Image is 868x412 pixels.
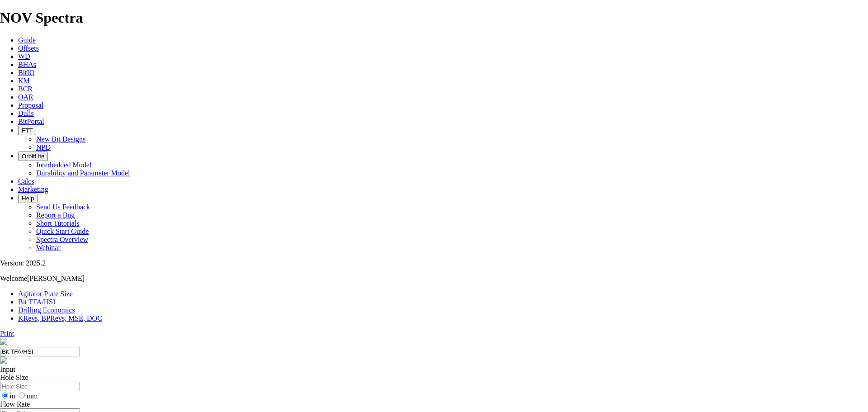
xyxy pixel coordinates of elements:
a: BCR [18,85,33,93]
a: Report a Bug [36,211,75,219]
a: WD [18,52,30,60]
a: Quick Start Guide [36,227,89,235]
a: Bit TFA/HSI [18,298,56,306]
a: Interbedded Model [36,161,91,169]
a: Proposal [18,101,43,109]
a: Marketing [18,185,48,193]
a: KM [18,77,30,85]
span: FTT [22,127,33,134]
button: Help [18,194,38,203]
a: New Bit Designs [36,135,85,143]
a: Offsets [18,44,39,52]
span: [PERSON_NAME] [27,275,85,282]
a: BitIQ [18,69,34,76]
a: Guide [18,36,36,44]
input: mm [19,393,25,398]
a: KRevs, BPRevs, MSE, DOC [18,314,102,322]
span: OrbitLite [22,153,44,160]
input: in [2,393,8,398]
a: BitPortal [18,118,44,125]
a: Agitator Plate Size [18,290,73,298]
a: Durability and Parameter Model [36,169,130,177]
a: OAR [18,93,33,101]
span: Help [22,195,34,202]
label: mm [17,392,38,400]
a: Spectra Overview [36,236,88,243]
button: OrbitLite [18,152,48,161]
a: Short Tutorials [36,219,80,227]
a: Drilling Economics [18,306,75,314]
a: Webinar [36,244,61,251]
a: Dulls [18,109,34,117]
button: FTT [18,126,36,135]
a: Send Us Feedback [36,203,90,211]
a: BHAs [18,61,36,68]
a: Calcs [18,177,34,185]
a: NPD [36,143,51,151]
